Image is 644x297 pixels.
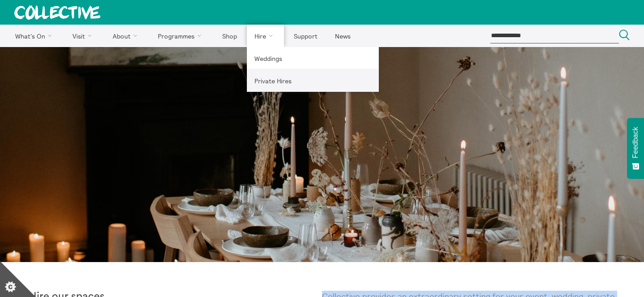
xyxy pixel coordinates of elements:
a: Weddings [247,47,379,69]
a: Visit [65,25,103,47]
a: Programmes [150,25,213,47]
a: Shop [214,25,245,47]
span: Feedback [631,127,640,158]
button: Feedback - Show survey [627,118,644,179]
a: News [327,25,358,47]
a: What's On [7,25,63,47]
a: Hire [247,25,284,47]
a: Support [286,25,325,47]
a: Private Hires [247,69,379,92]
a: About [105,25,148,47]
